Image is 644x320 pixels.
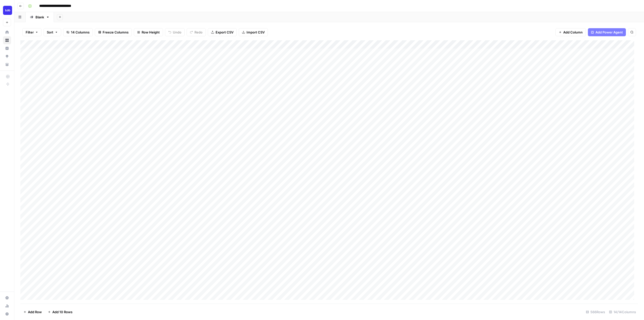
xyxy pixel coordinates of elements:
[208,28,237,36] button: Export CSV
[3,302,11,310] a: Usage
[3,36,11,44] a: Browse
[194,30,203,35] span: Redo
[3,294,11,302] a: Settings
[3,28,11,36] a: Home
[588,28,626,36] button: Add Power Agent
[3,310,11,318] button: Help + Support
[26,30,34,35] span: Filter
[173,30,181,35] span: Undo
[95,28,132,36] button: Freeze Columns
[3,60,11,68] a: Your Data
[584,308,607,316] div: 566 Rows
[165,28,185,36] button: Undo
[555,28,586,36] button: Add Column
[134,28,163,36] button: Row Height
[44,28,61,36] button: Sort
[3,44,11,52] a: Insights
[239,28,268,36] button: Import CSV
[63,28,93,36] button: 14 Columns
[103,30,129,35] span: Freeze Columns
[607,308,638,316] div: 14/14 Columns
[142,30,160,35] span: Row Height
[71,30,90,35] span: 14 Columns
[20,308,45,316] button: Add Row
[595,30,623,35] span: Add Power Agent
[563,30,583,35] span: Add Column
[45,308,75,316] button: Add 10 Rows
[216,30,233,35] span: Export CSV
[35,15,44,20] div: Blank
[247,30,265,35] span: Import CSV
[22,28,42,36] button: Filter
[26,12,54,22] a: Blank
[3,6,12,15] img: Lob Logo
[3,4,11,17] button: Workspace: Lob
[187,28,206,36] button: Redo
[47,30,53,35] span: Sort
[52,309,72,314] span: Add 10 Rows
[3,52,11,60] a: Opportunities
[28,309,42,314] span: Add Row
